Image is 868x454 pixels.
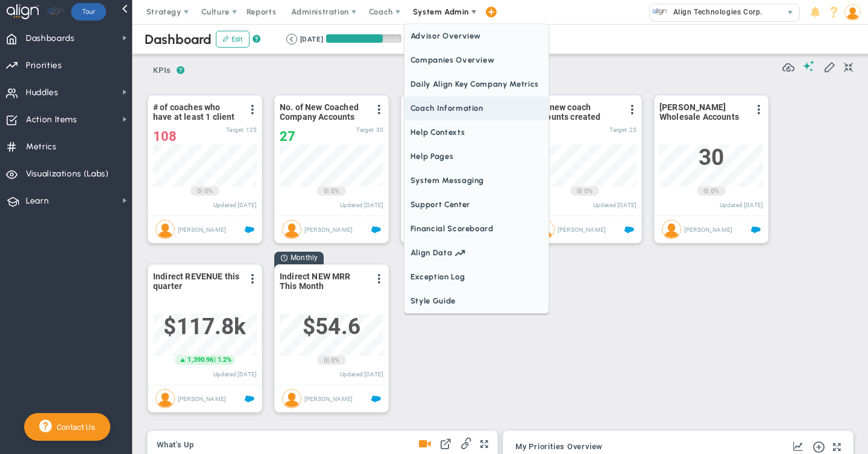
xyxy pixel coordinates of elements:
[703,187,707,196] span: 0
[153,102,241,122] span: # of coaches who have at least 1 client
[52,423,95,432] span: Contact Us
[26,80,58,105] span: Huddles
[404,169,549,193] span: System Messaging
[413,7,469,16] span: System Admin
[684,226,732,233] span: [PERSON_NAME]
[371,394,381,404] span: Salesforce Enabled<br ></span>Indirect New ARR This Month - ET
[197,187,201,196] span: 0
[404,72,549,96] span: Daily Align Key Company Metrics
[204,187,213,195] span: 0%
[156,389,175,408] img: Eugene Terk
[145,31,212,48] span: Dashboard
[213,202,257,208] span: Updated [DATE]
[282,389,301,408] img: Eugene Terk
[331,356,339,364] span: 0%
[593,202,637,208] span: Updated [DATE]
[187,355,213,365] span: 1,390.96
[720,202,763,208] span: Updated [DATE]
[629,126,637,133] span: 25
[226,126,244,133] span: Target:
[303,314,360,340] span: $54.6
[148,61,177,82] button: KPIs
[201,187,203,195] span: |
[751,225,761,235] span: Salesforce Enabled<br ></span>ALL Petra Wholesale Accounts - ET
[369,7,393,16] span: Coach
[659,102,747,122] span: [PERSON_NAME] Wholesale Accounts
[178,396,226,402] span: [PERSON_NAME]
[371,225,381,235] span: Salesforce Enabled<br ></span>New Paid Coached Cos in Current Quarter
[558,226,606,233] span: [PERSON_NAME]
[26,53,62,78] span: Priorities
[844,4,861,20] img: 50249.Person.photo
[324,187,327,196] span: 0
[245,394,254,404] span: Salesforce Enabled<br ></span>Indirect Revenue - This Quarter - TO DAT
[662,220,681,239] img: Eugene Terk
[304,226,353,233] span: [PERSON_NAME]
[282,220,301,239] img: Eugene Terk
[699,145,724,170] span: 30
[340,371,383,378] span: Updated [DATE]
[148,61,177,80] span: KPIs
[280,272,367,291] span: Indirect NEW MRR This Month
[404,24,549,48] span: Advisor Overview
[707,187,709,195] span: |
[163,314,246,340] span: $117,762.78
[218,356,232,364] span: 1.2%
[609,126,627,133] span: Target:
[214,356,216,364] span: |
[404,193,549,217] span: Support Center
[246,126,257,133] span: 125
[157,441,194,449] span: What's Up
[26,107,77,132] span: Action Items
[26,188,49,214] span: Learn
[404,48,549,72] span: Companies Overview
[404,265,549,289] span: Exception Log
[300,34,323,45] div: [DATE]
[304,396,353,402] span: [PERSON_NAME]
[667,4,763,20] span: Align Technologies Corp.
[533,102,620,122] span: # of new coach accounts created
[326,34,401,43] div: Period Progress: 75% Day 69 of 91 with 22 remaining.
[652,4,667,19] img: 10991.Company.photo
[280,129,295,144] span: 27
[356,126,374,133] span: Target:
[327,356,329,364] span: |
[26,134,57,160] span: Metrics
[245,225,254,235] span: Salesforce Enabled<br ></span>VIP Coaches
[782,4,799,21] span: select
[340,202,383,208] span: Updated [DATE]
[711,187,719,195] span: 0%
[404,217,549,241] span: Financial Scoreboard
[156,220,175,239] img: Eugene Terk
[327,187,329,195] span: |
[515,443,603,452] button: My Priorities Overview
[286,34,297,45] button: Go to previous period
[26,26,75,51] span: Dashboards
[26,161,109,187] span: Visualizations (Labs)
[577,187,580,196] span: 0
[803,60,815,72] span: Suggestions (AI Feature)
[216,31,250,48] button: Edit
[157,441,194,450] button: What's Up
[404,96,549,120] span: Coach Information
[515,443,603,451] span: My Priorities Overview
[584,187,593,195] span: 0%
[153,129,177,144] span: 108
[324,356,327,365] span: 0
[376,126,383,133] span: 30
[291,7,348,16] span: Administration
[280,102,367,122] span: No. of New Coached Company Accounts
[331,187,339,195] span: 0%
[201,7,230,16] span: Culture
[823,60,835,72] span: Edit My KPIs
[146,7,181,16] span: Strategy
[624,225,634,235] span: Salesforce Enabled<br ></span>New Coaches by Quarter
[404,241,549,265] a: Align Data
[404,289,549,313] span: Style Guide
[178,226,226,233] span: [PERSON_NAME]
[404,145,549,169] span: Help Pages
[213,371,257,378] span: Updated [DATE]
[782,60,794,72] span: Refresh Data
[153,272,241,291] span: Indirect REVENUE this quarter
[404,120,549,145] span: Help Contexts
